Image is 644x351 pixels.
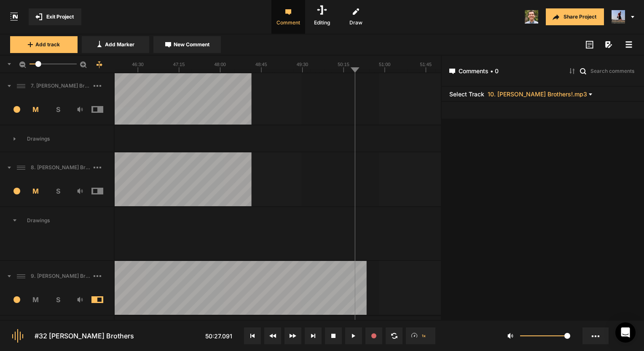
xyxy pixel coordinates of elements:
text: 48:00 [215,62,226,67]
span: S [47,295,69,305]
button: 1x [406,327,435,344]
text: 51:00 [379,62,391,67]
text: 48:45 [255,62,267,67]
header: Select Track [442,87,644,102]
span: Add track [35,41,60,48]
span: M [25,295,47,305]
span: 9. [PERSON_NAME] Brothers for Mark.mp3 [27,272,94,280]
header: Comments • 0 [442,56,644,87]
span: 10. [PERSON_NAME] Brothers!.mp3 [488,91,587,97]
span: 8. [PERSON_NAME] Brothers Hard Lock (Noise Reduction)- [27,164,94,171]
img: ACg8ocJ5zrP0c3SJl5dKscm-Goe6koz8A9fWD7dpguHuX8DX5VIxymM=s96-c [612,10,625,24]
button: New Comment [153,36,221,53]
text: 50:15 [338,62,350,67]
div: Open Intercom Messenger [615,322,636,343]
span: New Comment [174,41,209,48]
span: 50:27.091 [205,332,232,340]
span: M [25,104,47,114]
span: S [47,104,69,114]
span: Exit Project [46,13,74,21]
button: Share Project [546,8,604,25]
span: S [47,186,69,196]
text: 46:30 [132,62,144,67]
text: 51:45 [420,62,432,67]
button: Exit Project [29,8,81,25]
span: M [25,186,47,196]
span: 7. [PERSON_NAME] Brothers [27,82,94,90]
text: 47:15 [173,62,185,67]
img: 424769395311cb87e8bb3f69157a6d24 [525,10,538,24]
input: Search comments [590,66,636,75]
button: Add Marker [82,36,149,53]
text: 49:30 [297,62,309,67]
span: Add Marker [105,41,134,48]
div: #32 [PERSON_NAME] Brothers [35,331,134,341]
button: Add track [10,36,78,53]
